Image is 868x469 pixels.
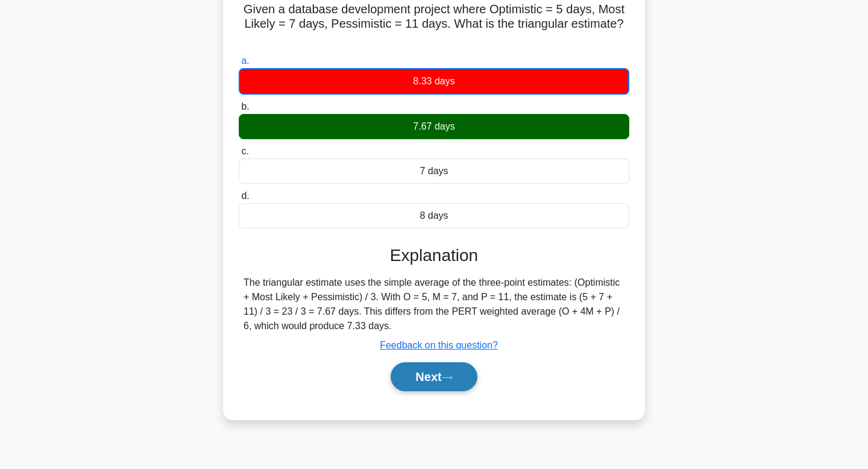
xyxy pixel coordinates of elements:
div: The triangular estimate uses the simple average of the three-point estimates: (Optimistic + Most ... [244,275,624,333]
div: 8.33 days [239,68,629,95]
div: 8 days [239,203,629,228]
a: Feedback on this question? [380,340,498,350]
button: Next [391,362,477,391]
span: c. [241,146,248,156]
span: d. [241,190,249,201]
div: 7.67 days [239,114,629,139]
h3: Explanation [246,245,622,266]
span: b. [241,101,249,112]
div: 7 days [239,159,629,184]
span: a. [241,55,249,66]
h5: Given a database development project where Optimistic = 5 days, Most Likely = 7 days, Pessimistic... [237,2,631,46]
